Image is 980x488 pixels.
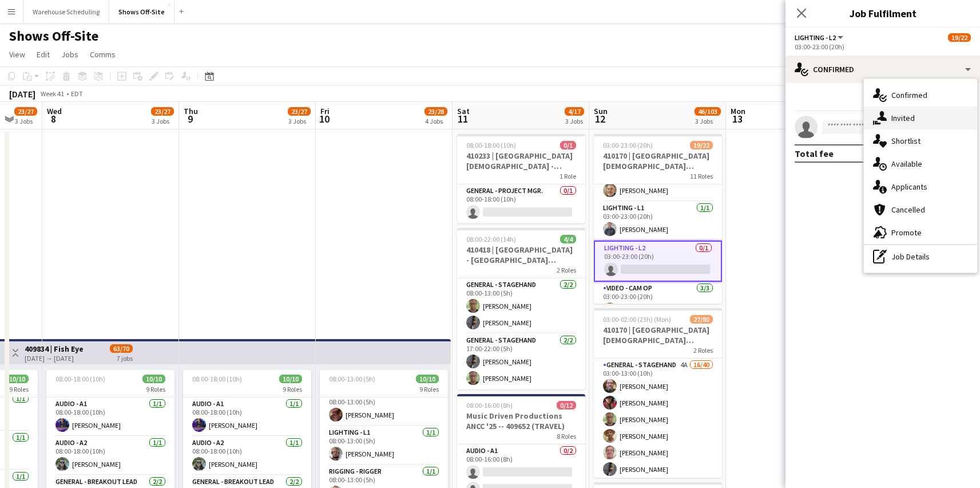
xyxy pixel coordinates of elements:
div: Confirmed [864,84,977,107]
a: Comms [85,47,120,62]
app-card-role: Lighting - L11/103:00-23:00 (20h)[PERSON_NAME] [594,202,722,241]
span: 9 [182,112,198,125]
span: Comms [90,49,116,60]
span: 0/1 [560,141,576,149]
span: 4/17 [565,107,584,116]
app-card-role: Audio - A11/108:00-18:00 (10h)[PERSON_NAME] [46,398,174,436]
span: 03:00-02:00 (23h) (Mon) [603,315,671,324]
span: 03:00-23:00 (20h) [603,141,653,149]
span: 9 Roles [283,385,302,393]
div: Invited [864,107,977,129]
div: [DATE] [9,88,35,100]
div: [DATE] → [DATE] [25,354,84,363]
app-card-role: General - Stagehand2/208:00-13:00 (5h)[PERSON_NAME][PERSON_NAME] [457,278,585,334]
a: Jobs [57,47,83,62]
h3: 410418 | [GEOGRAPHIC_DATA] - [GEOGRAPHIC_DATA] Porchfest [457,245,585,265]
div: 3 Jobs [695,117,720,125]
span: 23/27 [288,107,311,116]
span: Mon [731,106,745,116]
span: Jobs [61,49,78,60]
app-card-role: General - Project Mgr.1/108:00-13:00 (5h)[PERSON_NAME] [320,387,448,426]
span: 9 Roles [419,385,439,393]
span: 12 [592,112,608,125]
button: Lighting - L2 [795,33,845,42]
span: 10/10 [416,375,439,383]
span: Thu [184,106,198,116]
span: 8 [45,112,62,125]
span: 23/27 [14,107,37,116]
app-job-card: 03:00-02:00 (23h) (Mon)27/80410170 | [GEOGRAPHIC_DATA][DEMOGRAPHIC_DATA] ACCESS 20252 RolesGenera... [594,308,722,478]
span: 13 [729,112,745,125]
span: 08:00-18:00 (10h) [192,375,242,383]
span: 9 Roles [9,385,29,393]
span: Fri [320,106,330,116]
app-job-card: 03:00-23:00 (20h)19/22410170 | [GEOGRAPHIC_DATA][DEMOGRAPHIC_DATA] ACCESS 202511 Roles[PERSON_NAM... [594,134,722,304]
span: 23/27 [151,107,174,116]
span: 10/10 [6,375,29,383]
span: 9 Roles [146,385,165,393]
span: 2 Roles [557,266,576,274]
div: Promote [864,221,977,244]
div: 03:00-23:00 (20h) [795,42,971,51]
span: 27/80 [690,315,713,324]
div: EDT [71,89,83,98]
span: 08:00-16:00 (8h) [466,401,513,410]
div: 7 jobs [117,353,133,363]
div: Total fee [795,148,834,159]
h3: 410170 | [GEOGRAPHIC_DATA][DEMOGRAPHIC_DATA] ACCESS 2025 [594,151,722,171]
span: 19/22 [948,33,971,42]
span: 10/10 [279,375,302,383]
div: Available [864,152,977,175]
a: View [5,47,30,62]
div: 4 Jobs [425,117,447,125]
span: 10 [319,112,330,125]
h3: Music Driven Productions ANCC '25 -- 409652 (TRAVEL) [457,411,585,431]
span: 11 [455,112,470,125]
app-card-role: Lighting - L11/108:00-13:00 (5h)[PERSON_NAME] [320,426,448,465]
div: Shortlist [864,129,977,152]
h1: Shows Off-Site [9,27,98,45]
span: 19/22 [690,141,713,149]
span: View [9,49,25,60]
span: 1 Role [560,172,576,180]
span: 10/10 [142,375,165,383]
h3: 410233 | [GEOGRAPHIC_DATA][DEMOGRAPHIC_DATA] - Frequency Camp FFA 2025 [457,151,585,171]
app-card-role: General - Project Mgr.0/108:00-18:00 (10h) [457,184,585,223]
span: Lighting - L2 [795,33,836,42]
span: 46/103 [695,107,721,116]
app-card-role: Video - Cam Op3/303:00-23:00 (20h) [594,282,722,354]
span: 0/12 [557,401,576,410]
app-job-card: 08:00-22:00 (14h)4/4410418 | [GEOGRAPHIC_DATA] - [GEOGRAPHIC_DATA] Porchfest2 RolesGeneral - Stag... [457,228,585,389]
div: Confirmed [785,56,980,83]
span: 23/28 [424,107,447,116]
button: Shows Off-Site [109,1,174,23]
h3: 409834 | Fish Eye [25,344,84,354]
span: 11 Roles [690,172,713,180]
span: Sat [457,106,470,116]
a: Edit [32,47,54,62]
app-card-role: Audio - A21/108:00-18:00 (10h)[PERSON_NAME] [183,436,311,475]
app-card-role: Audio - A11/108:00-18:00 (10h)[PERSON_NAME] [183,398,311,436]
span: 08:00-18:00 (10h) [466,141,516,149]
span: 2 Roles [693,346,713,355]
span: 4/4 [560,235,576,243]
button: Warehouse Scheduling [23,1,109,23]
app-job-card: 08:00-18:00 (10h)0/1410233 | [GEOGRAPHIC_DATA][DEMOGRAPHIC_DATA] - Frequency Camp FFA 20251 RoleG... [457,134,585,223]
h3: 410170 | [GEOGRAPHIC_DATA][DEMOGRAPHIC_DATA] ACCESS 2025 [594,325,722,345]
div: 3 Jobs [288,117,310,125]
app-card-role: General - Stagehand2/217:00-22:00 (5h)[PERSON_NAME][PERSON_NAME] [457,334,585,389]
div: Applicants [864,175,977,198]
h3: Job Fulfilment [785,6,980,21]
span: 63/70 [110,344,133,353]
div: Cancelled [864,198,977,221]
div: Job Details [864,245,977,268]
span: 08:00-13:00 (5h) [329,375,375,383]
span: Sun [594,106,608,116]
div: 3 Jobs [15,117,37,125]
span: 8 Roles [557,432,576,440]
span: Wed [47,106,62,116]
span: 08:00-18:00 (10h) [55,375,105,383]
